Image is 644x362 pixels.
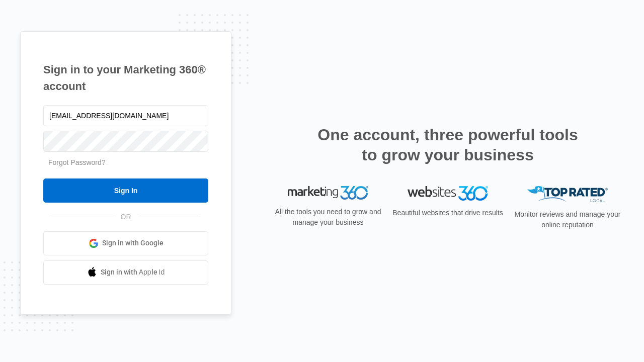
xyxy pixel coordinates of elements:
[48,158,106,166] a: Forgot Password?
[511,209,624,230] p: Monitor reviews and manage your online reputation
[114,212,138,222] span: OR
[391,208,504,218] p: Beautiful websites that drive results
[288,186,368,200] img: Marketing 360
[272,207,384,228] p: All the tools you need to grow and manage your business
[527,186,608,203] img: Top Rated Local
[43,231,208,255] a: Sign in with Google
[43,260,208,285] a: Sign in with Apple Id
[408,186,488,201] img: Websites 360
[43,178,208,203] input: Sign In
[101,267,165,278] span: Sign in with Apple Id
[43,105,208,126] input: Email
[102,238,164,248] span: Sign in with Google
[43,61,208,95] h1: Sign in to your Marketing 360® account
[314,125,581,165] h2: One account, three powerful tools to grow your business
